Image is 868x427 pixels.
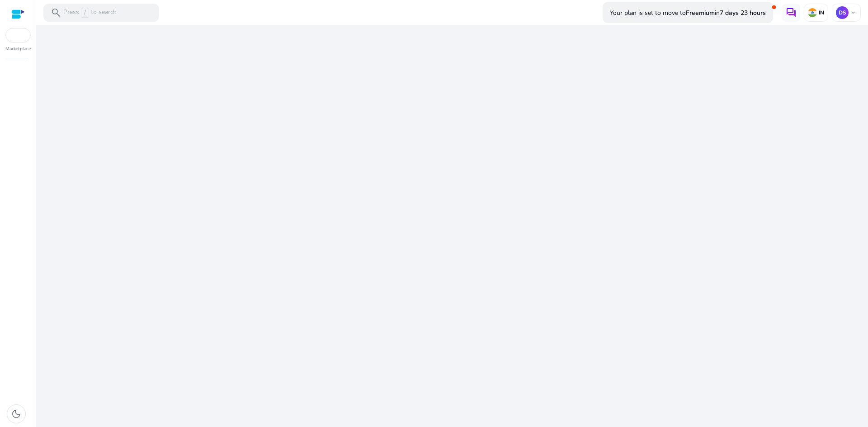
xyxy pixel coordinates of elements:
span: / [81,8,89,18]
p: DS [836,6,849,19]
span: dark_mode [11,408,22,419]
p: Press to search [63,8,117,18]
p: Your plan is set to move to in [610,5,766,21]
p: IN [817,9,824,16]
img: in.svg [808,8,817,17]
span: search [51,7,61,18]
b: Freemium [686,9,715,17]
b: 7 days 23 hours [720,9,766,17]
p: Marketplace [5,46,31,52]
span: keyboard_arrow_down [849,9,857,16]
